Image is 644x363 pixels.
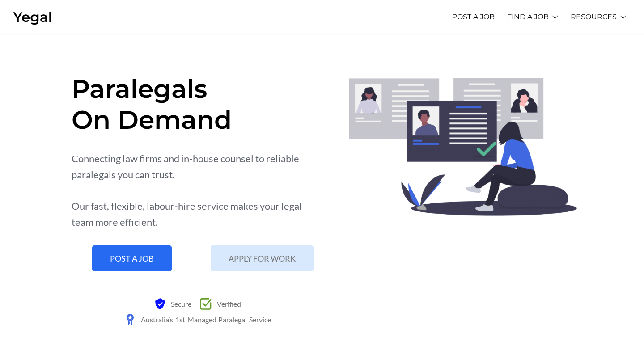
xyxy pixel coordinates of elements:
a: POST A JOB [92,245,172,271]
a: APPLY FOR WORK [211,245,314,271]
div: Connecting law firms and in-house counsel to reliable paralegals you can trust. [72,151,322,183]
span: APPLY FOR WORK [229,254,296,262]
a: POST A JOB [452,4,495,29]
span: Secure [169,296,191,312]
span: Verified [215,296,241,312]
a: RESOURCES [571,4,617,29]
span: POST A JOB [110,254,154,262]
span: Australia’s 1st Managed Paralegal Service [139,312,271,327]
div: Our fast, flexible, labour-hire service makes your legal team more efficient. [72,198,322,230]
h1: Paralegals On Demand [72,73,322,135]
a: FIND A JOB [507,4,549,29]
